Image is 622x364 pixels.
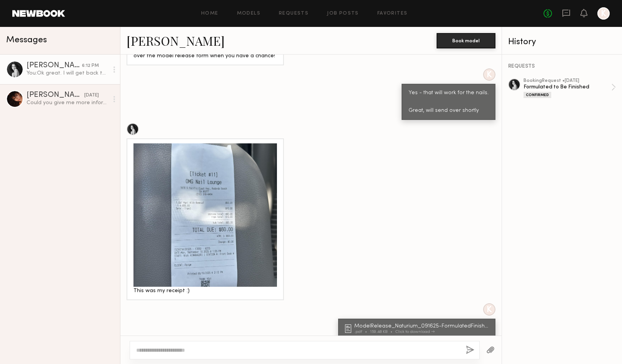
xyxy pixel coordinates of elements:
[133,287,277,296] div: This was my receipt :)
[6,36,47,45] span: Messages
[524,78,611,83] div: booking Request • [DATE]
[201,11,218,16] a: Home
[327,11,359,16] a: Job Posts
[279,11,308,16] a: Requests
[27,62,82,70] div: [PERSON_NAME]
[524,83,611,91] div: Formulated to Be Finished
[437,37,495,43] a: Book model
[370,330,395,334] div: 159.48 KB
[508,38,616,47] div: History
[27,70,108,77] div: You: Ok great. I will get back to you. Yes! I'll send now
[597,7,610,20] a: K
[237,11,260,16] a: Models
[354,324,491,329] div: ModelRelease_Naturium_091625-FormulatedFinished
[84,92,99,99] div: [DATE]
[127,32,225,49] a: [PERSON_NAME]
[377,11,408,16] a: Favorites
[524,78,616,98] a: bookingRequest •[DATE]Formulated to Be FinishedConfirmed
[82,62,99,70] div: 6:12 PM
[395,330,435,334] div: Click to download
[508,64,616,69] div: REQUESTS
[27,99,108,106] div: Could you give me more information about the work? Location, rate, what will the mood be like? Wi...
[27,91,84,99] div: [PERSON_NAME]
[437,33,495,48] button: Book model
[524,92,551,98] div: Confirmed
[354,330,370,334] div: .pdf
[345,324,491,334] a: ModelRelease_Naturium_091625-FormulatedFinished.pdf159.48 KBClick to download
[409,89,489,115] div: Yes - that will work for the nails. Great, will send over shortly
